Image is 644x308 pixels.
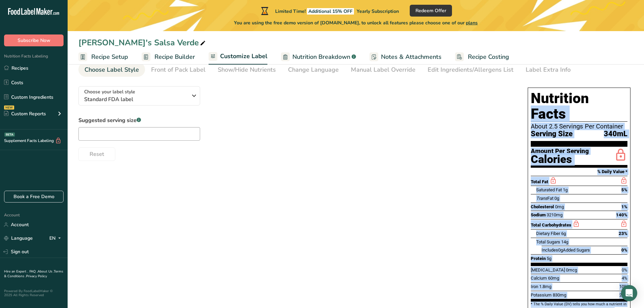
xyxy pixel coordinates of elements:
[547,256,551,261] span: 5g
[531,130,573,138] span: Serving Size
[78,147,115,161] button: Reset
[288,65,339,74] div: Change Language
[84,88,135,95] span: Choose your label style
[307,8,354,15] span: Additional 15% OFF
[85,65,139,74] div: Choose Label Style
[357,8,399,15] span: Yearly Subscription
[91,52,128,62] span: Recipe Setup
[622,276,627,281] span: 4%
[531,204,554,209] span: Cholesterol
[151,65,206,74] div: Front of Pack Label
[84,95,187,103] span: Standard FDA label
[220,52,267,61] span: Customize Label
[531,123,627,130] div: About 2.5 Servings Per Container
[622,267,627,273] span: 0%
[78,86,200,105] button: Choose your label style Standard FDA label
[218,65,276,74] div: Show/Hide Nutrients
[4,105,14,110] div: NEW
[468,52,509,62] span: Recipe Costing
[4,269,28,274] a: Hire an Expert .
[531,276,547,281] span: Calcium
[531,179,548,184] span: Total Fat
[561,231,566,236] span: 6g
[536,187,562,192] span: Saturated Fat
[531,148,589,155] div: Amount Per Serving
[531,155,589,164] div: Calories
[536,196,547,201] i: Trans
[563,187,568,192] span: 1g
[281,49,356,65] a: Nutrition Breakdown
[621,247,627,253] span: 0%
[351,65,415,74] div: Manual Label Override
[526,65,571,74] div: Label Extra Info
[154,52,195,62] span: Recipe Builder
[234,19,478,26] span: You are using the free demo version of [DOMAIN_NAME], to unlock all features please choose one of...
[548,276,559,281] span: 60mg
[78,116,200,124] label: Suggested serving size
[531,168,627,176] section: % Daily Value *
[26,274,47,279] a: Privacy Policy
[4,289,64,297] div: Powered By FoodLabelMaker © 2025 All Rights Reserved
[539,284,551,289] span: 1.8mg
[260,7,399,15] div: Limited Time!
[566,267,577,273] span: 0mcg
[547,212,563,217] span: 3210mg
[531,222,571,228] span: Total Carbohydrates
[49,234,64,242] div: EN
[466,20,478,26] span: plans
[554,196,559,201] span: 0g
[555,204,564,209] span: 0mg
[531,91,627,122] h1: Nutrition Facts
[142,49,195,65] a: Recipe Builder
[29,269,38,274] a: FAQ .
[38,269,54,274] a: About Us .
[78,49,128,65] a: Recipe Setup
[536,239,560,244] span: Total Sugars
[410,5,452,17] button: Redeem Offer
[455,49,509,65] a: Recipe Costing
[531,256,546,261] span: Protein
[621,285,637,301] div: Open Intercom Messenger
[369,49,442,65] a: Notes & Attachments
[4,133,15,137] div: BETA
[553,292,566,298] span: 830mg
[619,231,627,236] span: 23%
[4,110,46,117] div: Custom Reports
[621,187,627,192] span: 5%
[619,292,627,298] span: 20%
[542,247,590,253] span: Includes Added Sugars
[4,191,64,203] a: Book a Free Demo
[616,212,627,217] span: 140%
[536,231,560,236] span: Dietary Fiber
[558,247,563,253] span: 0g
[4,34,64,46] button: Subscribe Now
[4,232,33,244] a: Language
[619,284,627,289] span: 10%
[209,49,267,65] a: Customize Label
[4,269,63,279] a: Terms & Conditions .
[621,204,627,209] span: 1%
[381,52,442,62] span: Notes & Attachments
[18,37,50,44] span: Subscribe Now
[561,239,568,244] span: 14g
[531,267,565,273] span: [MEDICAL_DATA]
[415,7,446,14] span: Redeem Offer
[428,65,514,74] div: Edit Ingredients/Allergens List
[531,292,552,298] span: Potassium
[90,150,104,158] span: Reset
[78,37,207,49] div: [PERSON_NAME]'s Salsa Verde
[531,212,546,217] span: Sodium
[292,52,350,62] span: Nutrition Breakdown
[531,284,538,289] span: Iron
[604,130,627,138] span: 340mL
[536,196,553,201] span: Fat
